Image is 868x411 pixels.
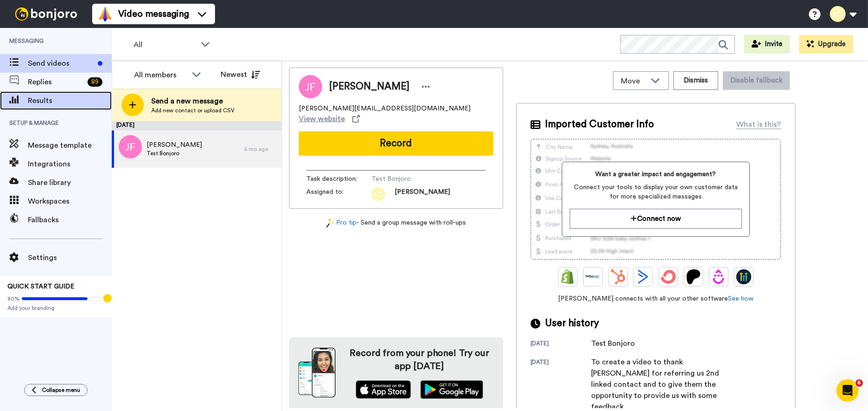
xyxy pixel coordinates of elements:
[298,348,336,398] img: download
[299,131,493,156] button: Record
[151,107,235,114] span: Add new contact or upload CSV
[736,119,781,130] div: What is this?
[621,75,646,87] span: Move
[570,170,741,179] span: Want a greater impact and engagement?
[118,7,189,21] span: Video messaging
[636,269,651,284] img: ActiveCampaign
[591,338,638,349] div: Test Bonjoro
[299,75,322,98] img: Image of Jackie Fitzpatrick
[119,135,142,158] img: jf.png
[661,269,676,284] img: ConvertKit
[11,7,81,21] img: bj-logo-header-white.svg
[214,65,267,84] button: Newest
[147,150,202,157] span: Test Bonjoro
[345,347,494,373] h4: Record from your phone! Try our app [DATE]
[711,269,726,284] img: Drip
[299,113,360,124] a: View website
[855,379,863,387] span: 6
[134,69,187,81] div: All members
[289,218,503,228] div: - Send a group message with roll-ups
[306,187,371,201] span: Assigned to:
[736,269,751,284] img: GoHighLevel
[244,145,277,153] div: 5 mo ago
[673,71,718,90] button: Dismiss
[570,209,741,229] button: Connect now
[28,76,84,88] span: Replies
[531,340,591,349] div: [DATE]
[299,113,345,124] span: View website
[545,316,599,330] span: User history
[836,379,859,402] iframe: Intercom live chat
[585,269,600,284] img: Ontraport
[744,35,790,54] button: Invite
[371,174,460,184] span: Test Bonjoro
[24,384,87,396] button: Collapse menu
[28,252,112,263] span: Settings
[103,294,112,302] div: Tooltip anchor
[147,140,202,150] span: [PERSON_NAME]
[28,140,112,151] span: Message template
[28,196,112,207] span: Workspaces
[151,96,235,107] span: Send a new message
[371,187,385,201] img: 72d7cbbc-b25d-4488-ae36-3e14035db3f2.png
[306,174,371,184] span: Task description :
[28,58,94,69] span: Send videos
[87,77,102,87] div: 89
[395,187,450,201] span: [PERSON_NAME]
[560,269,575,284] img: Shopify
[7,295,20,302] span: 80%
[7,304,104,312] span: Add your branding
[299,104,471,113] span: [PERSON_NAME][EMAIL_ADDRESS][DOMAIN_NAME]
[28,177,112,188] span: Share library
[420,380,483,399] img: playstore
[329,80,410,94] span: [PERSON_NAME]
[570,183,741,201] span: Connect your tools to display your own customer data for more specialized messages
[728,295,754,302] a: See how
[112,121,282,130] div: [DATE]
[7,283,74,290] span: QUICK START GUIDE
[134,39,196,50] span: All
[545,117,654,131] span: Imported Customer Info
[326,218,357,228] a: Pro tip
[28,95,112,106] span: Results
[356,380,411,399] img: appstore
[723,71,790,90] button: Disable fallback
[799,35,853,54] button: Upgrade
[686,269,701,284] img: Patreon
[611,269,626,284] img: Hubspot
[28,158,112,170] span: Integrations
[326,218,335,228] img: magic-wand.svg
[42,386,80,394] span: Collapse menu
[531,294,781,303] span: [PERSON_NAME] connects with all your other software
[98,7,113,21] img: vm-color.svg
[28,214,112,226] span: Fallbacks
